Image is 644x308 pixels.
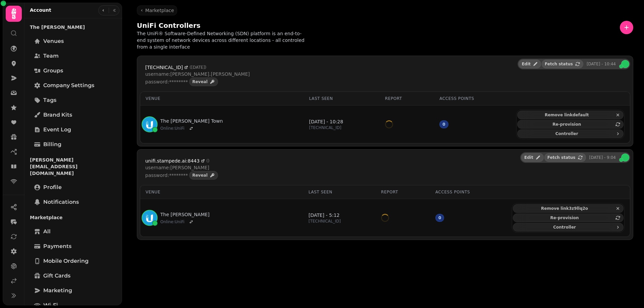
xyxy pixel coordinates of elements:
span: Reveal [192,80,208,84]
span: Marketplace [145,7,174,14]
a: Venues [30,35,117,48]
p: [DATE] - 10:44 [584,61,619,67]
span: Venues [43,37,64,45]
span: Controller [520,132,613,136]
span: Marketing [43,287,72,295]
button: Remove link3z9llq2o [513,204,624,213]
span: Brand Kits [43,111,72,119]
span: ( ) [206,158,209,164]
span: Fetch status [545,62,573,66]
span: Groups [43,67,63,75]
div: Last seen [309,96,374,101]
span: Billing [43,140,61,148]
span: Company settings [43,81,94,89]
span: unifi.stampede.ai:8443 [145,158,200,164]
p: [TECHNICAL_ID] [309,125,343,130]
a: unifi.stampede.ai:8443() [145,158,210,164]
a: Tags [30,94,117,107]
span: Remove link 3z9llq2o [516,206,613,210]
button: Reveal [189,171,218,180]
a: The [PERSON_NAME] Town [160,118,223,124]
a: Company settings [30,79,117,92]
p: username: [PERSON_NAME].[PERSON_NAME] [145,71,250,77]
p: [DATE] - 10:28 [309,118,343,125]
div: 0 [435,214,444,222]
button: Edit [519,60,541,68]
a: Brand Kits [30,108,117,122]
span: Gift cards [43,272,70,280]
div: Last seen [309,189,370,195]
span: Remove link default [520,113,613,117]
img: unifi [142,210,157,226]
button: Re-provision [513,213,624,222]
span: Edit [522,62,531,66]
span: [TECHNICAL_ID] [145,64,183,71]
h2: UniFi Controllers [137,21,266,30]
span: ( [DATE] ) [190,65,206,70]
button: Re-provision [517,120,624,129]
span: Team [43,52,59,60]
a: Billing [30,138,117,151]
div: Access points [435,189,501,195]
a: Event log [30,123,117,136]
button: Controller [513,223,624,232]
div: Report [381,189,425,195]
span: Mobile ordering [43,257,89,265]
a: Payments [30,240,117,253]
p: [DATE] - 5:12 [309,212,341,219]
h2: Account [30,7,51,13]
button: Remove linkdefault [517,111,624,119]
p: [DATE] - 9:04 [587,155,619,160]
div: 0 [439,120,448,128]
a: Marketplace [137,5,177,15]
span: Tags [43,96,56,104]
a: Notifications [30,195,117,209]
span: Fetch status [547,156,576,160]
span: Edit [524,156,533,160]
span: Controller [516,225,613,229]
img: unifi [142,116,157,132]
div: Access points [439,96,505,101]
a: Profile [30,181,117,194]
a: Team [30,49,117,63]
span: All [43,228,51,236]
a: Gift cards [30,269,117,283]
p: The [PERSON_NAME] [30,21,117,33]
span: Reveal [192,173,208,177]
a: Marketing [30,284,117,297]
span: Re-provision [520,122,613,126]
a: All [30,225,117,238]
a: The [PERSON_NAME] [160,211,210,218]
button: Reveal [189,77,218,86]
div: Venue [146,189,298,195]
a: Groups [30,64,117,77]
p: Marketplace [30,211,117,224]
button: Controller [517,129,624,138]
button: Edit [521,153,544,162]
span: Online : UniFi [160,126,184,131]
span: Event log [43,126,71,134]
p: [PERSON_NAME][EMAIL_ADDRESS][DOMAIN_NAME] [30,154,117,179]
div: Report [385,96,429,101]
button: Fetch status [542,60,583,68]
a: [TECHNICAL_ID]([DATE]) [145,64,206,71]
p: username: [PERSON_NAME] [145,164,218,171]
span: Re-provision [516,216,613,220]
span: Payments [43,242,71,250]
span: Profile [43,183,62,191]
span: Notifications [43,198,79,206]
div: Venue [146,96,299,101]
a: Mobile ordering [30,254,117,268]
p: [TECHNICAL_ID] [309,219,341,224]
button: Fetch status [544,153,586,162]
p: The UniFi® Software-Defined Networking (SDN) platform is an end-to-end system of network devices ... [137,30,309,50]
span: Online : UniFi [160,219,184,225]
